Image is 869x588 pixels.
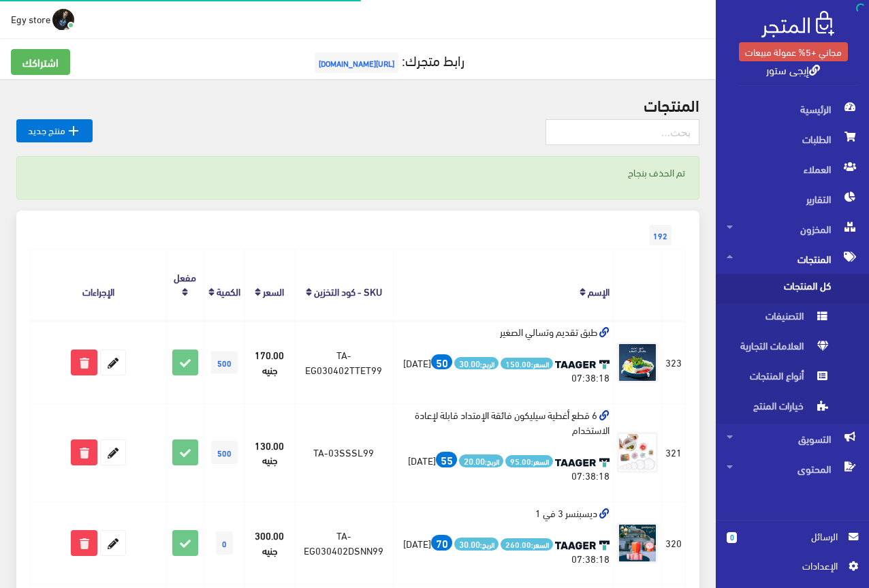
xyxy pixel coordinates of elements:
a: المنتجات [716,244,869,274]
img: 5de1c566-4952-48a3-bbef-809a8b91a00b.jpg [617,523,658,563]
a: الإسم [588,281,610,300]
div: [DATE] 07:38:18 [397,354,610,385]
td: 321 [662,404,686,502]
a: الكمية [217,281,240,300]
a: العملاء [716,154,869,184]
strong: 20.00 [464,454,485,467]
span: أنواع المنتجات [727,364,830,394]
strong: 260.00 [505,538,531,550]
a: التصنيفات [716,304,869,334]
span: اﻹعدادات [738,558,837,573]
td: 320 [662,501,686,585]
span: 0 [216,531,233,555]
img: taager-logo-original.svg [555,540,610,550]
td: ديسبنسر 3 في 1 [393,501,613,585]
a: المحتوى [716,454,869,484]
span: الربح: [454,357,499,370]
div: [DATE] 07:38:18 [397,452,610,482]
a: الطلبات [716,124,869,154]
img: taager-logo-original.svg [555,360,610,369]
td: TA-EG030402DSNN99 [294,501,393,585]
th: الإجراءات [31,249,167,320]
span: 500 [211,351,238,374]
a: خيارات المنتج [716,394,869,424]
strong: 95.00 [510,455,531,467]
span: التصنيفات [727,304,830,334]
strong: 150.00 [505,358,531,369]
span: Egy store [11,10,50,27]
h2: المنتجات [16,95,699,113]
td: 170.00 جنيه [244,320,294,403]
span: التسويق [727,424,858,454]
strong: 30.00 [459,537,480,551]
span: العلامات التجارية [727,334,830,364]
strong: 55 [441,451,453,467]
strong: 30.00 [459,356,480,370]
span: الطلبات [727,124,858,154]
span: خيارات المنتج [727,394,830,424]
a: مفعل [174,267,196,286]
img: 03SSSL99%201.jpg [617,432,658,473]
span: 0 [727,532,737,543]
span: 192 [649,225,671,245]
a: كل المنتجات [716,274,869,304]
strong: 50 [436,354,448,370]
td: طبق تقديم وتسالي الصغير [393,320,613,403]
a: إيجى ستور [766,59,820,79]
i:  [65,123,82,139]
a: أنواع المنتجات [716,364,869,394]
span: السعر: [501,538,553,550]
a: مجاني +5% عمولة مبيعات [739,42,848,61]
a: التقارير [716,184,869,214]
a: اﻹعدادات [727,558,858,580]
a: 0 الرسائل [727,529,858,558]
strong: 70 [436,534,448,551]
a: المخزون [716,214,869,244]
img: ... [52,9,74,31]
td: 130.00 جنيه [244,404,294,502]
a: ... Egy store [11,8,74,30]
a: السعر [263,281,284,300]
img: . [761,11,834,37]
span: الرئيسية [727,94,858,124]
span: السعر: [501,358,553,369]
span: التقارير [727,184,858,214]
td: 300.00 جنيه [244,501,294,585]
p: تم الحذف بنجاح [31,165,685,180]
span: الربح: [454,538,499,551]
span: [URL][DOMAIN_NAME] [315,52,398,73]
a: SKU - كود التخزين [314,281,382,300]
img: 2d6ea2ab-011a-4d4c-b0ff-446da10fa954.jpg [617,342,658,383]
span: المحتوى [727,454,858,484]
span: السعر: [505,455,553,467]
a: رابط متجرك:[URL][DOMAIN_NAME] [311,47,464,72]
div: [DATE] 07:38:18 [397,535,610,566]
td: 6 قطع أغطية سيليكون فائقة الإمتداد قابلة لإعادة الاستخدام [393,404,613,502]
span: الربح: [459,454,503,467]
input: بحث... [546,119,699,145]
a: الرئيسية [716,94,869,124]
span: المخزون [727,214,858,244]
a: منتج جديد [16,119,93,142]
span: المنتجات [727,244,858,274]
span: الرسائل [748,529,838,544]
td: 323 [662,320,686,403]
td: TA-03SSSL99 [294,404,393,502]
img: taager-logo-original.svg [555,458,610,467]
a: العلامات التجارية [716,334,869,364]
span: كل المنتجات [727,274,830,304]
td: TA-EG030402TTET99 [294,320,393,403]
a: اشتراكك [11,49,70,75]
span: العملاء [727,154,858,184]
span: 500 [211,441,238,464]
